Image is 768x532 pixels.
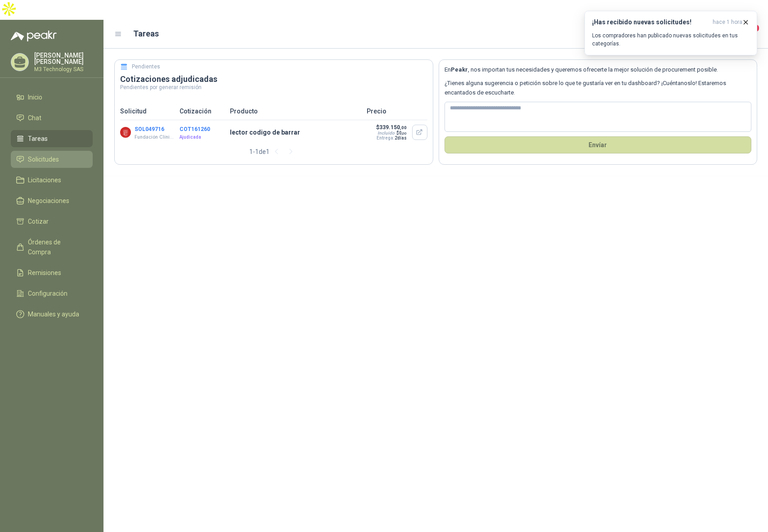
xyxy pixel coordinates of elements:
span: 2 días [395,135,407,140]
a: Manuales y ayuda [11,306,93,323]
button: Envíar [445,136,752,153]
button: ¡Has recibido nuevas solicitudes!hace 1 hora Los compradores han publicado nuevas solicitudes en ... [584,11,757,55]
span: Configuración [28,289,67,298]
a: Configuración [11,285,93,302]
a: Negociaciones [11,192,93,209]
p: Fundación Clínica Shaio [135,134,175,141]
span: 339.150 [379,124,407,131]
h3: Cotizaciones adjudicadas [120,74,427,85]
span: Solicitudes [28,154,59,164]
p: lector codigo de barrar [230,127,361,137]
h3: ¡Has recibido nuevas solicitudes! [592,18,709,26]
a: Solicitudes [11,151,93,168]
span: Licitaciones [28,175,61,185]
span: Remisiones [28,268,61,278]
b: Peakr [451,66,468,73]
p: Precio [367,106,427,116]
p: Cotización [180,106,225,116]
span: Cotizar [28,216,49,226]
p: M3 Technology SAS [34,67,93,72]
a: Cotizar [11,213,93,230]
p: Pendientes por generar remisión [120,85,427,90]
p: [PERSON_NAME] [PERSON_NAME] [34,52,93,65]
div: Incluido [377,131,395,135]
button: 4 [741,26,757,42]
a: Chat [11,109,93,126]
p: En , nos importan tus necesidades y queremos ofrecerte la mejor solución de procurement posible. [445,65,752,74]
span: 0 [399,131,407,135]
a: Órdenes de Compra [11,234,93,261]
p: Producto [230,106,361,116]
span: Negociaciones [28,196,69,206]
span: Órdenes de Compra [28,237,84,257]
p: Ajudicada [180,134,225,141]
div: 1 - 1 de 1 [249,144,298,159]
span: ,00 [400,125,407,130]
span: ,00 [402,131,407,135]
span: Manuales y ayuda [28,309,79,319]
a: Inicio [11,89,93,106]
p: Los compradores han publicado nuevas solicitudes en tus categorías. [592,32,750,48]
p: Entrega: [376,135,407,140]
span: hace 1 hora [713,18,742,26]
h5: Pendientes [132,63,160,71]
h1: Tareas [133,27,159,40]
img: Logo peakr [11,31,57,41]
button: COT161260 [180,126,210,132]
button: SOL049716 [135,126,164,132]
span: Inicio [28,92,42,102]
img: Company Logo [120,127,131,138]
a: Licitaciones [11,171,93,189]
a: Tareas [11,130,93,147]
a: Remisiones [11,264,93,281]
p: Solicitud [120,106,174,116]
span: Chat [28,113,41,123]
span: $ [396,131,407,135]
p: ¿Tienes alguna sugerencia o petición sobre lo que te gustaría ver en tu dashboard? ¡Cuéntanoslo! ... [445,79,752,97]
p: $ [376,124,407,131]
span: Tareas [28,134,48,144]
